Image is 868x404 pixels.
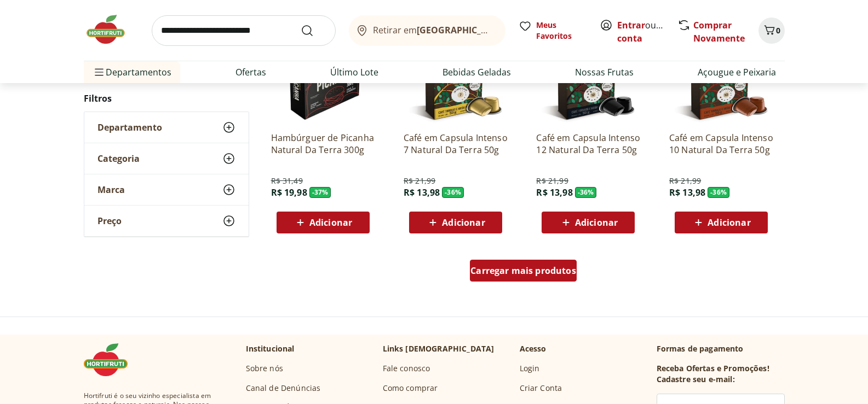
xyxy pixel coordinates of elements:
a: Entrar [617,19,645,31]
a: Hambúrguer de Picanha Natural Da Terra 300g [271,132,375,156]
img: Hortifruti [84,13,139,46]
button: Adicionar [675,212,768,233]
span: Adicionar [442,218,485,227]
a: Bebidas Geladas [442,66,511,79]
p: Links [DEMOGRAPHIC_DATA] [383,343,495,354]
input: search [152,15,336,46]
button: Departamento [84,112,249,143]
p: Acesso [520,343,547,354]
span: Departamentos [93,59,171,85]
h3: Cadastre seu e-mail: [657,374,735,385]
h2: Filtros [84,87,249,109]
span: ou [617,19,666,45]
span: Preço [97,215,122,226]
span: Carregar mais produtos [470,266,576,275]
a: Fale conosco [383,363,430,374]
a: Criar Conta [520,383,562,394]
a: Último Lote [330,66,378,79]
button: Adicionar [409,212,502,233]
span: - 37 % [309,187,331,198]
span: R$ 21,99 [669,175,701,186]
span: - 36 % [575,187,597,198]
span: R$ 13,98 [669,186,705,198]
span: - 36 % [442,187,464,198]
button: Submit Search [301,24,327,37]
b: [GEOGRAPHIC_DATA]/[GEOGRAPHIC_DATA] [417,24,601,36]
span: Adicionar [708,218,750,227]
a: Login [520,363,540,374]
a: Criar conta [617,19,677,44]
span: R$ 31,49 [271,175,303,186]
p: Formas de pagamento [657,343,785,354]
p: Institucional [246,343,295,354]
a: Café em Capsula Intenso 10 Natural Da Terra 50g [669,132,773,156]
span: Meus Favoritos [536,20,587,42]
button: Adicionar [277,212,370,233]
span: R$ 21,99 [536,175,568,186]
button: Adicionar [542,212,635,233]
span: Adicionar [309,218,352,227]
button: Retirar em[GEOGRAPHIC_DATA]/[GEOGRAPHIC_DATA] [349,15,505,46]
span: R$ 13,98 [536,186,572,198]
a: Meus Favoritos [519,20,587,42]
a: Ofertas [235,66,266,79]
span: Adicionar [575,218,618,227]
a: Açougue e Peixaria [698,66,776,79]
h3: Receba Ofertas e Promoções! [657,363,769,374]
img: Hortifruti [84,343,139,376]
a: Sobre nós [246,363,283,374]
button: Menu [93,59,106,85]
button: Marca [84,174,249,205]
span: - 36 % [708,187,729,198]
span: Departamento [97,122,162,133]
a: Café em Capsula Intenso 7 Natural Da Terra 50g [404,132,508,156]
a: Nossas Frutas [575,66,634,79]
a: Café em Capsula Intenso 12 Natural Da Terra 50g [536,132,640,156]
span: Marca [97,184,125,195]
button: Carrinho [758,17,785,44]
span: R$ 13,98 [404,186,440,198]
span: Retirar em [373,25,494,35]
a: Carregar mais produtos [470,260,577,286]
button: Categoria [84,143,249,174]
a: Como comprar [383,383,438,394]
span: Categoria [97,153,140,164]
a: Canal de Denúncias [246,383,321,394]
button: Preço [84,206,249,236]
a: Comprar Novamente [693,19,745,44]
span: R$ 21,99 [404,175,435,186]
span: R$ 19,98 [271,186,307,198]
span: 0 [776,25,780,36]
